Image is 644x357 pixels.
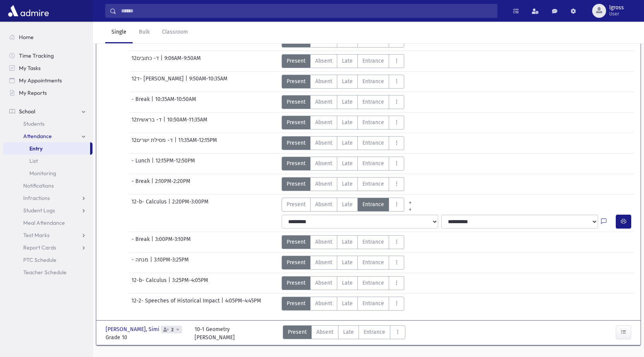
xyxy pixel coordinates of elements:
[362,77,384,85] span: Entrance
[23,269,67,276] span: Teacher Schedule
[287,279,306,287] span: Present
[315,279,332,287] span: Absent
[364,328,385,336] span: Entrance
[29,170,56,177] span: Monitoring
[23,232,50,239] span: Test Marks
[3,142,90,155] a: Entry
[362,258,384,266] span: Entrance
[151,177,155,191] span: |
[3,179,92,192] a: Notifications
[315,200,332,208] span: Absent
[609,11,624,17] span: User
[6,3,51,19] img: AdmirePro
[23,219,65,226] span: Meal Attendance
[178,136,217,150] span: 11:35AM-12:15PM
[287,238,306,246] span: Present
[362,200,384,208] span: Entrance
[609,5,624,11] span: lgross
[315,159,332,167] span: Absent
[3,105,92,118] a: School
[343,328,354,336] span: Late
[23,120,44,127] span: Students
[132,235,151,249] span: - Break
[3,155,92,167] a: List
[23,133,52,140] span: Attendance
[3,254,92,266] a: PTC Schedule
[185,75,189,89] span: |
[315,180,332,188] span: Absent
[342,139,353,147] span: Late
[106,325,161,333] span: [PERSON_NAME], Simi
[154,256,189,270] span: 3:10PM-3:25PM
[132,95,151,109] span: - Break
[342,180,353,188] span: Late
[315,98,332,106] span: Absent
[287,77,306,85] span: Present
[151,235,155,249] span: |
[221,297,225,311] span: |
[342,77,353,85] span: Late
[287,200,306,208] span: Present
[168,198,172,212] span: |
[195,325,235,342] div: 10-1 Geometry [PERSON_NAME]
[283,325,405,342] div: AttTypes
[161,54,164,68] span: |
[362,279,384,287] span: Entrance
[315,299,332,307] span: Absent
[150,256,154,270] span: |
[316,328,333,336] span: Absent
[342,238,353,246] span: Late
[132,116,163,130] span: 12ד- בראשית
[3,31,92,43] a: Home
[132,297,221,311] span: 12-2- Speeches of Historical Impact
[23,182,54,189] span: Notifications
[152,157,155,171] span: |
[3,241,92,254] a: Report Cards
[174,136,178,150] span: |
[287,180,306,188] span: Present
[288,328,307,336] span: Present
[132,136,174,150] span: 12ד- מסילת ישרים
[132,198,168,212] span: 12-b- Calculus
[3,74,92,87] a: My Appointments
[287,139,306,147] span: Present
[19,65,41,72] span: My Tasks
[282,157,404,171] div: AttTypes
[342,299,353,307] span: Late
[156,22,194,43] a: Classroom
[342,118,353,126] span: Late
[342,279,353,287] span: Late
[282,116,404,130] div: AttTypes
[19,89,47,96] span: My Reports
[105,22,133,43] a: Single
[362,299,384,307] span: Entrance
[132,54,161,68] span: 12ד- כתובים
[19,52,54,59] span: Time Tracking
[163,116,167,130] span: |
[287,159,306,167] span: Present
[282,198,416,212] div: AttTypes
[168,276,172,290] span: |
[282,54,404,68] div: AttTypes
[287,258,306,266] span: Present
[362,139,384,147] span: Entrance
[23,195,50,202] span: Infractions
[315,57,332,65] span: Absent
[3,118,92,130] a: Students
[29,157,38,164] span: List
[282,177,404,191] div: AttTypes
[3,217,92,229] a: Meal Attendance
[133,22,156,43] a: Bulk
[287,299,306,307] span: Present
[116,4,497,18] input: Search
[282,136,404,150] div: AttTypes
[362,238,384,246] span: Entrance
[342,200,353,208] span: Late
[23,207,55,214] span: Student Logs
[3,167,92,179] a: Monitoring
[19,108,35,115] span: School
[167,116,207,130] span: 10:50AM-11:35AM
[3,62,92,74] a: My Tasks
[404,198,416,204] a: All Prior
[282,95,404,109] div: AttTypes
